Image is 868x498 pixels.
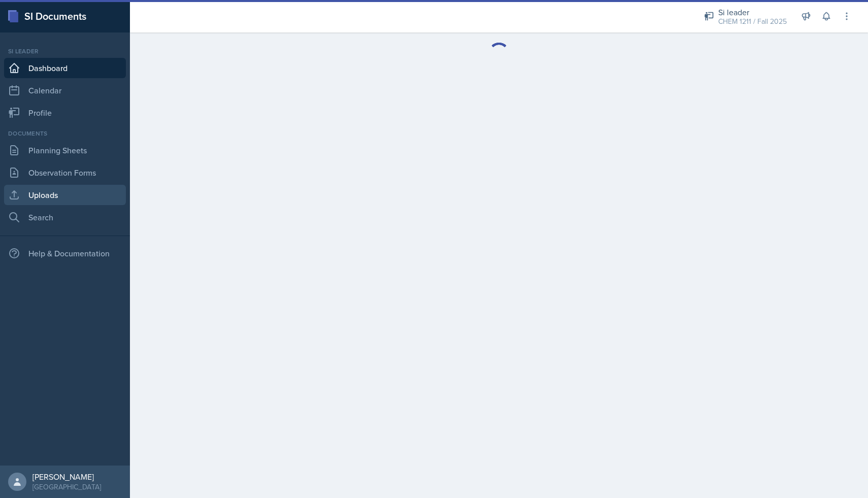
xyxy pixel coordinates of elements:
a: Search [4,207,126,227]
div: Help & Documentation [4,243,126,263]
div: [GEOGRAPHIC_DATA] [32,482,101,492]
div: [PERSON_NAME] [32,472,101,482]
div: Si leader [4,47,126,56]
a: Calendar [4,80,126,101]
a: Uploads [4,185,126,205]
div: Documents [4,129,126,138]
a: Observation Forms [4,162,126,183]
a: Profile [4,103,126,123]
div: Si leader [718,6,787,18]
a: Dashboard [4,58,126,78]
a: Planning Sheets [4,140,126,160]
div: CHEM 1211 / Fall 2025 [718,16,787,27]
